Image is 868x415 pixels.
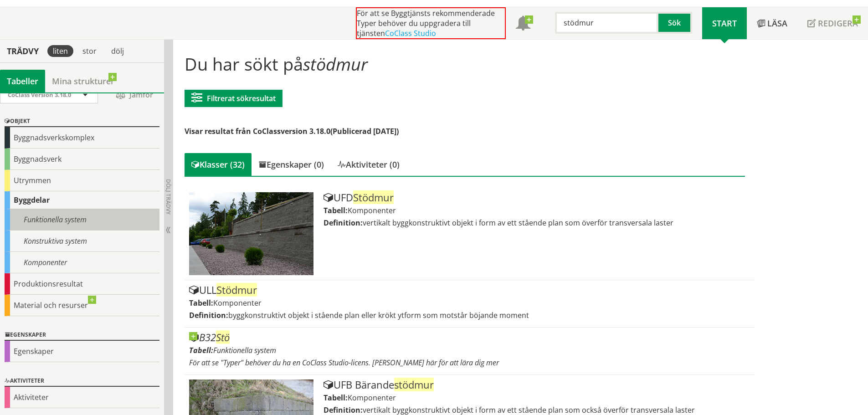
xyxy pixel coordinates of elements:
[324,405,363,415] label: Definition:
[185,328,754,375] article: Gå till informationssidan för CoClass Studio
[228,310,529,320] span: byggkonstruktivt objekt i stående plan eller krökt ytform som motstår böjande moment
[303,52,368,76] span: stödmur
[213,298,262,308] span: Komponenter
[8,91,71,99] span: CoClass Version 3.18.0
[324,393,348,403] label: Tabell:
[385,28,436,38] a: CoClass Studio
[185,90,282,107] button: Filtrerat sökresultat
[5,191,159,209] div: Byggdelar
[348,393,396,403] span: Komponenter
[189,192,313,275] img: Tabell
[5,209,159,231] div: Funktionella system
[353,190,394,204] span: Stödmur
[2,46,44,56] div: Trädvy
[107,87,162,103] span: Jämför
[189,345,213,355] label: Tabell:
[189,310,228,320] label: Definition:
[324,205,348,215] label: Tabell:
[106,45,129,57] div: dölj
[516,17,530,31] span: Notifikationer
[348,205,396,215] span: Komponenter
[189,332,749,343] div: B32
[5,127,159,149] div: Byggnadsverkskomplex
[324,192,749,203] div: UFD
[747,7,797,39] a: Läsa
[363,218,673,228] span: vertikalt byggkonstruktivt objekt i form av ett stående plan som överför transversala laster
[5,341,159,362] div: Egenskaper
[5,387,159,408] div: Aktiviteter
[185,126,330,136] span: Visar resultat från CoClassversion 3.18.0
[702,7,747,39] a: Start
[658,12,692,34] button: Sök
[252,153,331,176] div: Egenskaper (0)
[331,153,406,176] div: Aktiviteter (0)
[189,298,213,308] label: Tabell:
[767,18,787,29] span: Läsa
[712,18,737,29] span: Start
[330,126,399,136] span: (Publicerad [DATE])
[185,153,252,176] div: Klasser (32)
[356,7,506,39] div: För att se Byggtjänsts rekommenderade Typer behöver du uppgradera till tjänsten
[394,378,434,391] span: stödmur
[5,273,159,295] div: Produktionsresultat
[5,149,159,170] div: Byggnadsverk
[5,116,159,127] div: Objekt
[189,285,749,296] div: ULL
[5,231,159,252] div: Konstruktiva system
[216,330,230,344] span: Stö
[77,45,102,57] div: stor
[324,218,363,228] label: Definition:
[5,170,159,191] div: Utrymmen
[5,295,159,316] div: Material och resurser
[164,179,172,215] span: Dölj trädvy
[5,376,159,387] div: Aktiviteter
[363,405,695,415] span: vertikalt byggkonstruktivt objekt i form av ett stående plan som också överför transversala laster
[797,7,868,39] a: Redigera
[45,70,121,92] a: Mina strukturer
[555,12,658,34] input: Sök
[5,252,159,273] div: Komponenter
[324,379,749,390] div: UFB Bärande
[47,45,73,57] div: liten
[185,54,745,74] h1: Du har sökt på
[5,330,159,341] div: Egenskaper
[216,283,257,297] span: Stödmur
[818,18,858,29] span: Redigera
[189,358,499,368] span: För att se "Typer" behöver du ha en CoClass Studio-licens. [PERSON_NAME] här för att lära dig mer
[213,345,276,355] span: Funktionella system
